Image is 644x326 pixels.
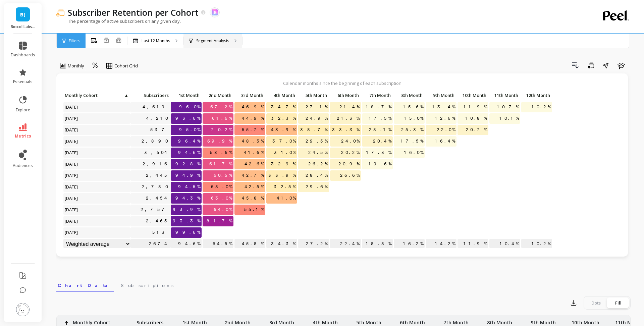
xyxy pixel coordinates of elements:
[56,8,64,16] img: header icon
[330,239,361,249] p: 22.4%
[465,125,488,135] span: 20.7%
[142,38,170,44] p: Last 12 Months
[174,113,202,123] span: 93.6%
[458,239,488,249] p: 11.9%
[498,113,520,123] span: 10.1%
[240,102,265,112] span: 46.9%
[425,91,457,101] div: Toggle SortBy
[68,7,199,18] p: Subscriber Retention per Cohort
[16,107,30,113] span: explore
[307,148,329,158] span: 24.5%
[114,63,138,69] span: Cohort Grid
[177,136,202,146] span: 96.4%
[307,159,329,169] span: 26.2%
[234,91,265,100] p: 3rd Month
[63,91,130,100] p: Monthly Cohort
[177,148,202,158] span: 94.6%
[63,125,80,135] span: [DATE]
[243,205,265,215] span: 55.1%
[196,38,229,44] p: Segment Analysis
[243,148,265,158] span: 41.6%
[137,315,163,326] p: Subscribers
[269,315,294,326] p: 3rd Month
[211,113,233,123] span: 61.6%
[426,91,457,100] p: 9th Month
[11,52,35,58] span: dashboards
[63,205,80,215] span: [DATE]
[457,91,489,101] div: Toggle SortBy
[270,159,297,169] span: 32.9%
[240,136,265,146] span: 48.5%
[435,125,457,135] span: 22.0%
[402,102,425,112] span: 15.6%
[300,93,327,98] span: 5th Month
[272,182,297,192] span: 32.5%
[73,315,110,326] p: Monthly Cohort
[266,239,297,249] p: 34.3%
[210,125,233,135] span: 70.2%
[208,159,233,169] span: 61.7%
[205,216,233,226] span: 81.7%
[240,193,265,203] span: 45.8%
[394,239,425,249] p: 16.2%
[123,93,128,98] span: ▲
[225,315,251,326] p: 2nd Month
[63,102,80,112] span: [DATE]
[171,216,202,226] span: 93.3%
[63,227,80,237] span: [DATE]
[209,148,233,158] span: 58.6%
[130,91,171,100] p: Subscribers
[298,91,329,100] p: 5th Month
[266,91,297,100] p: 4th Month
[172,93,200,98] span: 1st Month
[270,113,297,123] span: 32.3%
[362,91,393,100] p: 7th Month
[143,148,171,158] a: 3,504
[145,193,171,203] a: 2,454
[273,148,297,158] span: 31.0%
[270,102,297,112] span: 34.7%
[63,216,80,226] span: [DATE]
[313,315,338,326] p: 4th Month
[330,91,361,100] p: 6th Month
[206,136,233,146] span: 69.9%
[531,315,556,326] p: 9th Month
[13,163,33,168] span: audiences
[403,148,425,158] span: 16.0%
[63,113,80,123] span: [DATE]
[65,93,123,98] span: Monthly Cohort
[170,91,202,101] div: Toggle SortBy
[63,136,80,146] span: [DATE]
[340,136,361,146] span: 24.0%
[69,38,80,44] span: Filters
[523,93,550,98] span: 12th Month
[367,159,393,169] span: 19.6%
[489,91,520,100] p: 11th Month
[462,102,488,112] span: 11.9%
[337,159,361,169] span: 20.9%
[149,125,171,135] a: 537
[140,136,171,146] a: 2,890
[434,113,457,123] span: 12.6%
[202,91,234,101] div: Toggle SortBy
[489,91,521,101] div: Toggle SortBy
[56,277,631,292] nav: Tabs
[56,18,181,24] p: The percentage of active subscribers on any given day.
[330,91,362,101] div: Toggle SortBy
[607,297,629,308] div: Fill
[209,102,233,112] span: 67.2%
[63,91,95,101] div: Toggle SortBy
[368,125,393,135] span: 28.1%
[521,239,552,249] p: 10.2%
[365,148,393,158] span: 17.3%
[178,125,202,135] span: 95.0%
[299,125,329,135] span: 38.7%
[63,182,80,192] span: [DATE]
[403,113,425,123] span: 15.0%
[394,91,425,100] p: 8th Month
[63,170,80,180] span: [DATE]
[182,315,207,326] p: 1st Month
[132,93,169,98] span: Subscribers
[427,93,454,98] span: 9th Month
[362,91,393,101] div: Toggle SortBy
